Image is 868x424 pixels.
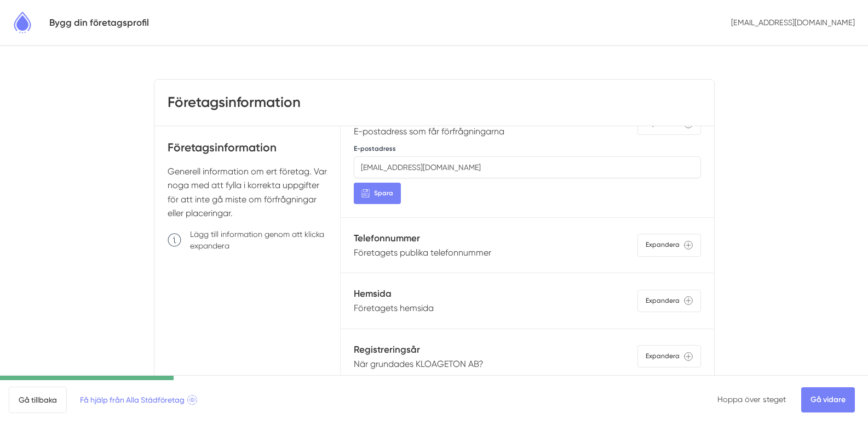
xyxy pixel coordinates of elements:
p: Företagets publika telefonnummer [354,246,491,259]
h3: Företagsinformation [168,93,301,112]
p: Företagets hemsida [354,301,434,315]
span: Få hjälp från Alla Städföretag [80,394,197,406]
p: E-postadress som får förfrågningarna [354,125,504,138]
button: Spara [354,183,401,204]
p: När grundades KLOAGETON AB? [354,357,484,371]
a: Gå vidare [801,387,855,412]
a: Gå tillbaka [9,387,67,413]
a: Hoppa över steget [717,395,786,404]
p: [EMAIL_ADDRESS][DOMAIN_NAME] [727,13,859,32]
div: Expandera [637,345,701,368]
h5: Registreringsår [354,342,484,357]
p: Generell information om ert företag. Var noga med att fylla i korrekta uppgifter för att inte gå ... [168,165,327,221]
input: E-postadress [354,156,700,178]
div: Expandera [637,234,701,256]
div: Expandera [637,290,701,312]
label: E-postadress [354,144,396,153]
h5: Telefonnummer [354,231,491,246]
h5: Bygg din företagsprofil [49,15,149,30]
span: Spara [374,188,393,199]
h4: Företagsinformation [168,139,327,164]
h5: Hemsida [354,286,434,301]
img: Alla Städföretag [9,9,36,36]
p: Lägg till information genom att klicka expandera [190,229,327,251]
